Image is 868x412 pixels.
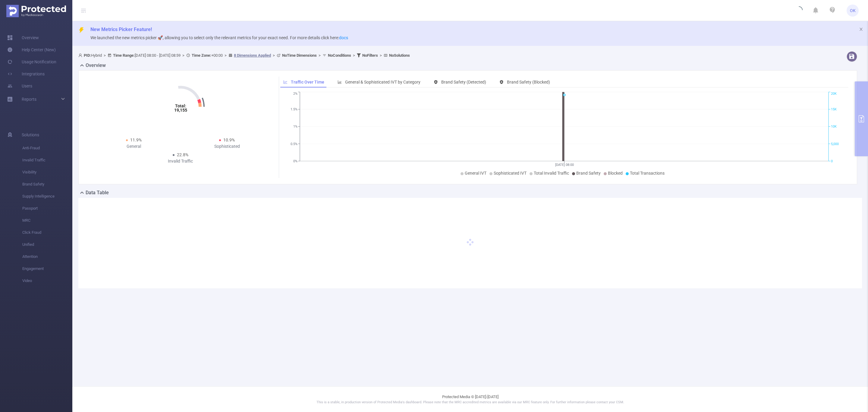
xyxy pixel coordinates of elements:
tspan: [DATE] 08:00 [555,163,574,167]
span: OK [850,5,856,17]
span: We launched the new metrics picker 🚀, allowing you to select only the relevant metrics for your e... [90,35,348,40]
i: icon: loading [795,6,803,15]
b: No Time Dimensions [282,53,317,58]
button: icon: close [859,26,863,33]
a: docs [339,35,348,40]
footer: Protected Media © [DATE]-[DATE] [72,386,868,412]
span: Click Fraud [22,227,72,239]
span: Hybrid [DATE] 08:00 - [DATE] 08:59 +00:00 [78,53,410,58]
tspan: 0 [831,159,833,163]
span: Passport [22,202,72,214]
tspan: 1% [293,125,297,129]
div: Sophisticated [181,143,274,150]
span: > [317,53,322,58]
h2: Overview [86,62,106,69]
img: Protected Media [6,5,66,17]
a: Overview [7,32,39,44]
tspan: 19,155 [174,108,187,113]
span: Visibility [22,166,72,178]
p: This is a stable, in production version of Protected Media's dashboard. Please note that the MRC ... [87,400,853,405]
tspan: 15K [831,107,837,111]
div: General [87,143,181,150]
tspan: 10K [831,125,837,129]
span: > [271,53,277,58]
tspan: Total: [175,103,186,108]
tspan: 5,000 [831,142,839,146]
span: Reports [22,97,36,102]
i: icon: bar-chart [338,80,342,84]
span: General IVT [465,171,486,176]
span: Sophisticated IVT [494,171,527,176]
span: Total Transactions [630,171,665,176]
i: icon: line-chart [283,80,288,84]
span: > [102,53,108,58]
span: > [378,53,384,58]
span: Brand Safety (Detected) [441,80,486,84]
span: > [181,53,186,58]
b: No Conditions [328,53,351,58]
b: PID: [84,53,91,58]
span: General & Sophisticated IVT by Category [345,80,420,84]
span: Invalid Traffic [22,154,72,166]
tspan: 0.5% [291,142,297,146]
tspan: 2% [293,92,297,96]
span: Brand Safety [22,178,72,190]
i: icon: close [859,27,863,31]
b: Time Range: [113,53,135,58]
i: icon: thunderbolt [78,27,84,33]
u: 8 Dimensions Applied [234,53,271,58]
i: icon: user [78,53,84,57]
a: Reports [22,93,36,105]
span: 10.9% [223,138,235,142]
span: Brand Safety (Blocked) [507,80,550,84]
span: Unified [22,239,72,251]
span: MRC [22,214,72,227]
tspan: 1.5% [291,107,297,111]
tspan: 0% [293,159,297,163]
span: Total Invalid Traffic [534,171,569,176]
b: No Solutions [389,53,410,58]
span: > [351,53,357,58]
span: Supply Intelligence [22,190,72,202]
span: Brand Safety [576,171,601,176]
b: No Filters [362,53,378,58]
h2: Data Table [86,189,109,196]
a: Users [7,80,32,92]
span: Anti-Fraud [22,142,72,154]
span: Solutions [22,129,39,141]
a: Help Center (New) [7,44,56,56]
span: 22.8% [177,152,188,157]
tspan: 20K [831,92,837,96]
a: Integrations [7,68,45,80]
span: Video [22,275,72,287]
span: Engagement [22,263,72,275]
div: Invalid Traffic [134,158,227,164]
span: Attention [22,251,72,263]
span: Traffic Over Time [291,80,324,84]
span: New Metrics Picker Feature! [90,27,152,32]
span: > [223,53,228,58]
a: Usage Notification [7,56,56,68]
span: Blocked [608,171,623,176]
b: Time Zone: [192,53,211,58]
span: 11.9% [130,138,142,142]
